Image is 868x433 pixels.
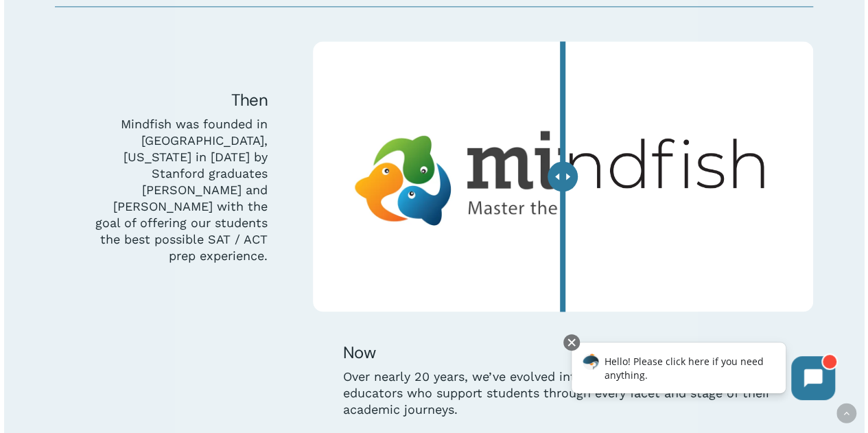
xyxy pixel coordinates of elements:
p: Mindfish was founded in [GEOGRAPHIC_DATA], [US_STATE] in [DATE] by Stanford graduates [PERSON_NAM... [85,116,268,264]
h5: Now [342,341,783,363]
img: tutoringtestprep mindfish 1460x822 1 1 [329,45,797,308]
p: Over nearly 20 years, we’ve evolved into a professional team of educators who support students th... [342,368,783,417]
h5: Then [85,89,268,111]
iframe: Chatbot [557,331,849,414]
